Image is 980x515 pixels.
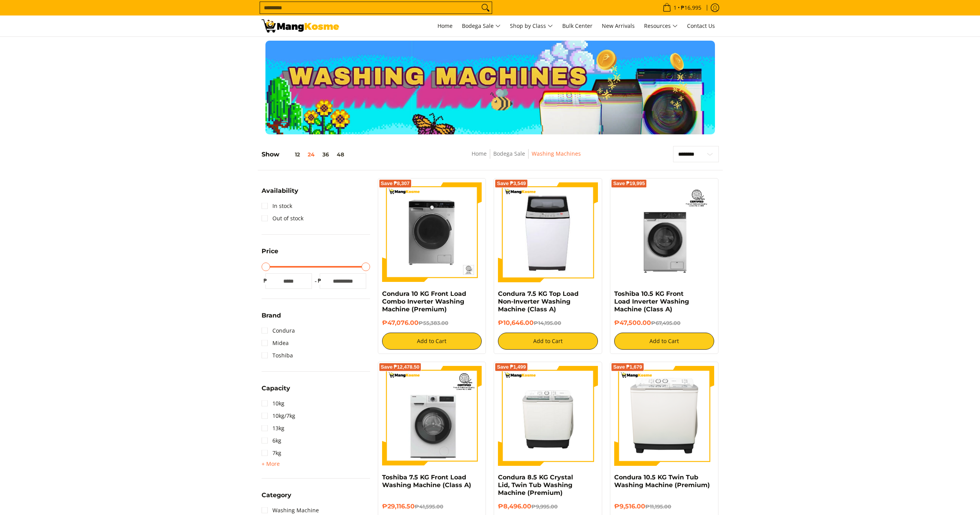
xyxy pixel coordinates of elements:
[644,21,678,31] span: Resources
[614,319,714,327] h6: ₱47,500.00
[614,366,714,466] img: Condura 10.5 KG Twin Tub Washing Machine (Premium)
[614,503,714,510] h6: ₱9,516.00
[493,150,525,157] a: Bodega Sale
[498,367,598,465] img: Condura 8.5 KG Crystal Lid, Twin Tub Washing Machine (Premium)
[262,277,269,285] span: ₱
[382,474,471,489] a: Toshiba 7.5 KG Front Load Washing Machine (Class A)
[382,182,482,282] img: Condura 10 KG Front Load Combo Inverter Washing Machine (Premium)
[262,397,284,410] a: 10kg
[381,181,410,186] span: Save ₱8,307
[347,15,719,36] nav: Main Menu
[262,461,280,467] span: + More
[382,366,482,466] img: Toshiba 7.5 KG Front Load Washing Machine (Class A)
[262,188,298,194] span: Availability
[415,149,637,167] nav: Breadcrumbs
[262,492,291,504] summary: Open
[497,365,526,369] span: Save ₱1,499
[434,15,456,36] a: Home
[381,365,420,369] span: Save ₱12,478.50
[498,333,598,350] button: Add to Cart
[562,22,592,29] span: Bulk Center
[262,385,290,391] span: Capacity
[262,151,348,158] h5: Show
[262,248,278,254] span: Price
[437,22,453,29] span: Home
[462,21,501,31] span: Bodega Sale
[614,290,689,313] a: Toshiba 10.5 KG Front Load Inverter Washing Machine (Class A)
[382,333,482,350] button: Add to Cart
[262,312,281,324] summary: Open
[333,151,348,158] button: 48
[558,15,596,36] a: Bulk Center
[510,21,553,31] span: Shop by Class
[613,181,645,186] span: Save ₱19,995
[506,15,557,36] a: Shop by Class
[683,15,719,36] a: Contact Us
[534,320,561,326] del: ₱14,195.00
[279,151,304,158] button: 12
[614,333,714,350] button: Add to Cart
[262,422,284,434] a: 13kg
[262,212,303,225] a: Out of stock
[262,459,280,469] summary: Open
[262,188,298,200] summary: Open
[262,349,293,362] a: Toshiba
[497,181,526,186] span: Save ₱3,549
[262,410,295,422] a: 10kg/7kg
[498,290,579,313] a: Condura 7.5 KG Top Load Non-Inverter Washing Machine (Class A)
[262,492,291,498] span: Category
[651,320,680,326] del: ₱67,495.00
[498,474,573,496] a: Condura 8.5 KG Crystal Lid, Twin Tub Washing Machine (Premium)
[479,2,492,14] button: Search
[262,248,278,260] summary: Open
[419,320,448,326] del: ₱55,383.00
[382,503,482,510] h6: ₱29,116.50
[532,150,581,157] a: Washing Machines
[262,337,289,349] a: Midea
[316,277,324,285] span: ₱
[498,503,598,510] h6: ₱8,496.00
[262,434,281,447] a: 6kg
[382,319,482,327] h6: ₱47,076.00
[458,15,505,36] a: Bodega Sale
[262,447,281,459] a: 7kg
[680,5,703,10] span: ₱16,995
[262,385,290,397] summary: Open
[304,151,319,158] button: 24
[614,474,710,489] a: Condura 10.5 KG Twin Tub Washing Machine (Premium)
[262,19,339,33] img: Washing Machines l Mang Kosme: Home Appliances Warehouse Sale Partner
[262,312,281,319] span: Brand
[660,3,704,12] span: •
[501,182,595,282] img: condura-7.5kg-topload-non-inverter-washing-machine-class-c-full-view-mang-kosme
[613,365,642,369] span: Save ₱1,679
[498,319,598,327] h6: ₱10,646.00
[602,22,635,29] span: New Arrivals
[262,324,295,337] a: Condura
[672,5,678,10] span: 1
[687,22,715,29] span: Contact Us
[415,503,443,510] del: ₱41,595.00
[319,151,333,158] button: 36
[531,503,558,510] del: ₱9,995.00
[598,15,639,36] a: New Arrivals
[640,15,682,36] a: Resources
[472,150,487,157] a: Home
[645,503,671,510] del: ₱11,195.00
[262,200,292,212] a: In stock
[382,290,466,313] a: Condura 10 KG Front Load Combo Inverter Washing Machine (Premium)
[614,182,714,282] img: Toshiba 10.5 KG Front Load Inverter Washing Machine (Class A)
